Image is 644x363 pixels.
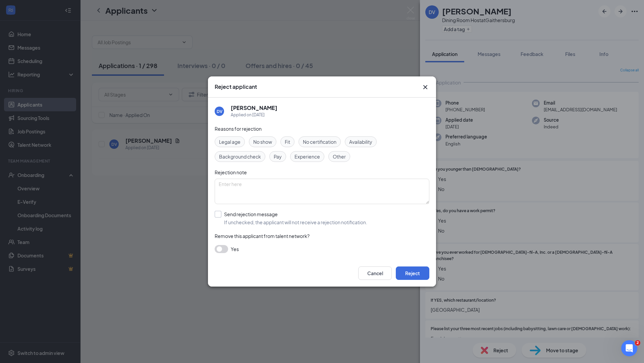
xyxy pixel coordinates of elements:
span: Remove this applicant from talent network? [215,233,310,239]
button: Reject [396,266,429,280]
svg: Cross [421,83,429,91]
div: Applied on [DATE] [231,112,277,118]
h5: [PERSON_NAME] [231,104,277,112]
span: Pay [274,153,282,160]
span: Legal age [219,138,240,145]
h3: Reject applicant [215,83,257,90]
span: 2 [635,340,640,346]
span: Fit [285,138,290,145]
span: Background check [219,153,261,160]
iframe: Intercom live chat [621,340,637,356]
div: DV [217,109,222,114]
span: Reasons for rejection [215,126,262,132]
span: Availability [349,138,372,145]
button: Cancel [358,266,392,280]
span: Experience [294,153,320,160]
span: Other [333,153,346,160]
span: Rejection note [215,169,247,175]
button: Close [421,83,429,91]
span: No show [253,138,272,145]
span: No certification [303,138,336,145]
span: Yes [231,245,239,253]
